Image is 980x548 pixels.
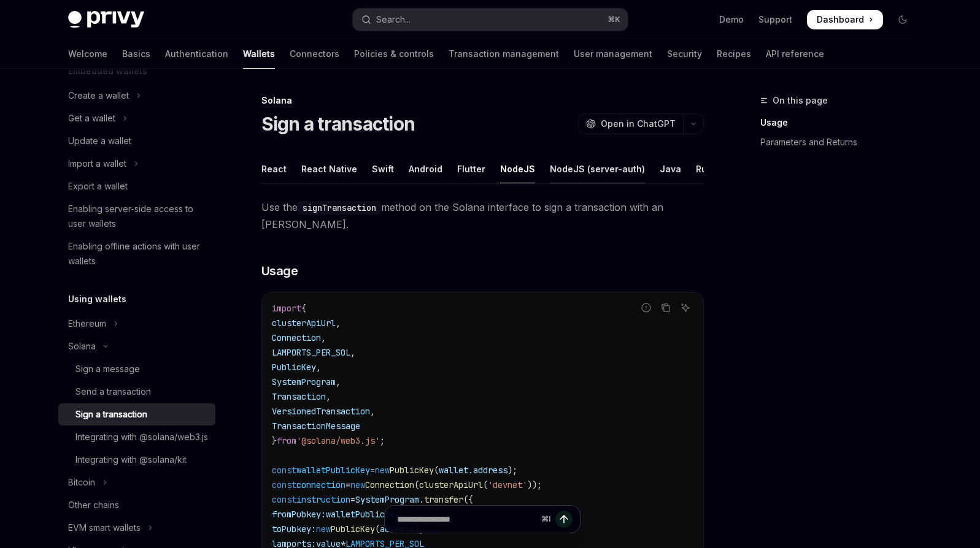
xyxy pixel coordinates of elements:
[68,339,96,354] div: Solana
[75,384,151,399] div: Send a transaction
[68,475,95,490] div: Bitcoin
[527,479,542,490] span: ));
[677,300,693,316] button: Ask AI
[500,154,535,183] div: NodeJS
[601,118,676,130] span: Open in ChatGPT
[68,202,208,231] div: Enabling server-side access to user wallets
[298,201,381,215] code: signTransaction
[272,347,350,358] span: LAMPORTS_PER_SOL
[578,113,683,134] button: Open in ChatGPT
[272,465,296,476] span: const
[449,39,559,69] a: Transaction management
[58,107,215,129] button: Toggle Get a wallet section
[766,39,824,69] a: API reference
[414,479,419,490] span: (
[68,156,126,171] div: Import a wallet
[419,479,483,490] span: clusterApiUrl
[419,494,424,505] span: .
[457,154,485,183] div: Flutter
[272,421,360,432] span: TransactionMessage
[261,262,298,280] span: Usage
[58,517,215,539] button: Toggle EVM smart wallets section
[660,154,681,183] div: Java
[296,435,380,446] span: '@solana/web3.js'
[345,479,350,490] span: =
[58,130,215,152] a: Update a wallet
[390,465,434,476] span: PublicKey
[370,406,375,417] span: ,
[773,93,828,108] span: On this page
[350,494,355,505] span: =
[468,465,473,476] span: .
[272,318,336,329] span: clusterApiUrl
[760,113,922,132] a: Usage
[296,494,350,505] span: instruction
[68,134,131,148] div: Update a wallet
[638,300,654,316] button: Report incorrect code
[261,113,415,135] h1: Sign a transaction
[424,494,463,505] span: transfer
[75,362,140,376] div: Sign a message
[58,85,215,107] button: Toggle Create a wallet section
[717,39,751,69] a: Recipes
[68,111,115,126] div: Get a wallet
[397,506,536,533] input: Ask a question...
[370,465,375,476] span: =
[58,335,215,357] button: Toggle Solana section
[507,465,517,476] span: );
[463,494,473,505] span: ({
[68,498,119,512] div: Other chains
[608,15,620,25] span: ⌘ K
[488,479,527,490] span: 'devnet'
[243,39,275,69] a: Wallets
[321,332,326,343] span: ,
[58,471,215,493] button: Toggle Bitcoin section
[272,391,326,402] span: Transaction
[336,376,341,387] span: ,
[68,39,107,69] a: Welcome
[380,435,385,446] span: ;
[272,406,370,417] span: VersionedTransaction
[75,452,187,467] div: Integrating with @solana/kit
[719,13,744,26] a: Demo
[353,9,628,31] button: Open search
[58,381,215,403] a: Send a transaction
[68,88,129,103] div: Create a wallet
[893,10,912,29] button: Toggle dark mode
[272,362,316,373] span: PublicKey
[365,479,414,490] span: Connection
[272,494,296,505] span: const
[261,94,704,107] div: Solana
[483,479,488,490] span: (
[272,332,321,343] span: Connection
[58,403,215,425] a: Sign a transaction
[760,132,922,152] a: Parameters and Returns
[574,39,652,69] a: User management
[350,479,365,490] span: new
[296,465,370,476] span: walletPublicKey
[667,39,702,69] a: Security
[350,347,355,358] span: ,
[165,39,228,69] a: Authentication
[68,316,106,331] div: Ethereum
[290,39,339,69] a: Connectors
[58,153,215,175] button: Toggle Import a wallet section
[68,239,208,268] div: Enabling offline actions with user wallets
[68,520,141,535] div: EVM smart wallets
[473,465,507,476] span: address
[817,13,864,26] span: Dashboard
[807,10,883,29] a: Dashboard
[409,154,442,183] div: Android
[261,199,704,233] span: Use the method on the Solana interface to sign a transaction with an [PERSON_NAME].
[58,198,215,235] a: Enabling server-side access to user wallets
[75,407,147,422] div: Sign a transaction
[272,479,296,490] span: const
[58,449,215,471] a: Integrating with @solana/kit
[354,39,434,69] a: Policies & controls
[658,300,674,316] button: Copy the contents from the code block
[336,318,341,329] span: ,
[439,465,468,476] span: wallet
[58,358,215,380] a: Sign a message
[316,362,321,373] span: ,
[68,292,126,306] h5: Using wallets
